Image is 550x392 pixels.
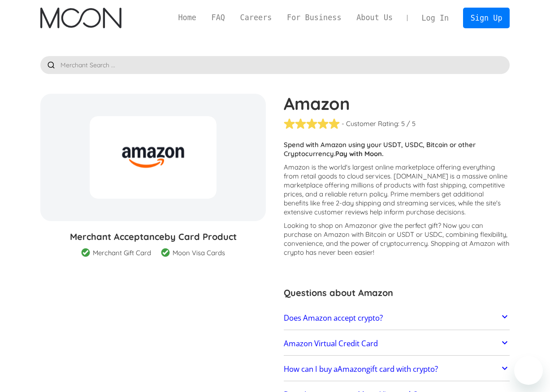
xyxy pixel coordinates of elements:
p: Looking to shop on Amazon ? Now you can purchase on Amazon with Bitcoin or USDT or USDC, combinin... [284,221,510,257]
img: Moon Logo [40,8,121,28]
h2: Amazon Virtual Credit Card [284,339,378,348]
a: Careers [233,12,279,23]
input: Merchant Search ... [40,56,510,74]
a: home [40,8,121,28]
div: - Customer Rating: [342,119,399,128]
a: For Business [279,12,349,23]
a: About Us [349,12,400,23]
h3: Questions about Amazon [284,286,510,300]
h2: How can I buy a gift card with crypto? [284,365,438,374]
p: Spend with Amazon using your USDT, USDC, Bitcoin or other Cryptocurrency. [284,140,510,158]
h3: Merchant Acceptance [40,230,266,244]
strong: Pay with Moon. [335,149,384,158]
a: Log In [414,8,456,28]
p: Amazon is the world's largest online marketplace offering everything from retail goods to cloud s... [284,163,510,217]
div: Moon Visa Cards [173,248,225,257]
a: Amazon Virtual Credit Card [284,334,510,353]
span: Amazon [338,364,366,374]
span: by Card Product [165,231,237,242]
a: Does Amazon accept crypto? [284,309,510,327]
span: or give the perfect gift [371,221,438,230]
h1: Amazon [284,94,510,113]
div: / 5 [407,119,416,128]
a: Home [171,12,204,23]
a: FAQ [204,12,233,23]
h2: Does Amazon accept crypto? [284,314,383,322]
a: Sign Up [463,8,510,28]
div: Merchant Gift Card [93,248,151,257]
a: How can I buy aAmazongift card with crypto? [284,360,510,379]
iframe: Button to launch messaging window [514,356,543,385]
div: 5 [401,119,405,128]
